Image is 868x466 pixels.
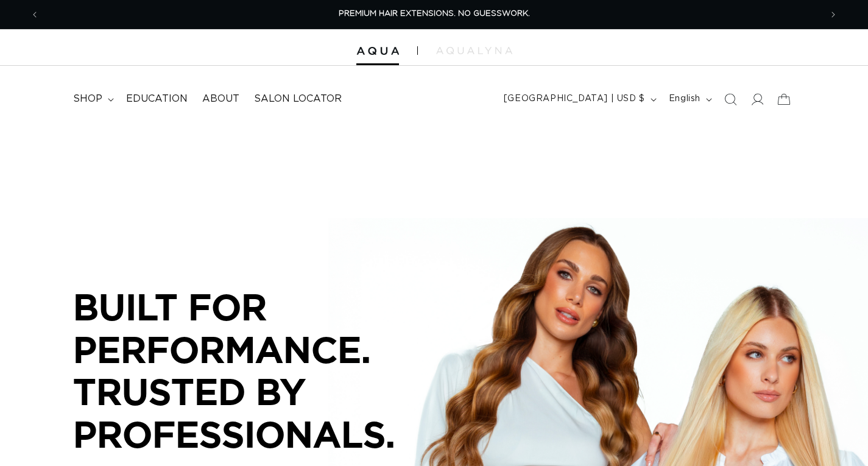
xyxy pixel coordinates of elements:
[669,93,700,105] span: English
[496,88,662,111] button: [GEOGRAPHIC_DATA] | USD $
[662,88,717,111] button: English
[119,85,195,113] a: Education
[504,93,645,105] span: [GEOGRAPHIC_DATA] | USD $
[820,3,847,26] button: Next announcement
[195,85,247,113] a: About
[356,47,399,55] img: Aqua Hair Extensions
[66,85,119,113] summary: shop
[73,286,439,455] p: BUILT FOR PERFORMANCE. TRUSTED BY PROFESSIONALS.
[339,10,530,18] span: PREMIUM HAIR EXTENSIONS. NO GUESSWORK.
[247,85,349,113] a: Salon Locator
[717,86,744,113] summary: Search
[436,47,512,54] img: aqualyna.com
[73,93,102,105] span: shop
[254,93,342,105] span: Salon Locator
[202,93,239,105] span: About
[126,93,188,105] span: Education
[21,3,48,26] button: Previous announcement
